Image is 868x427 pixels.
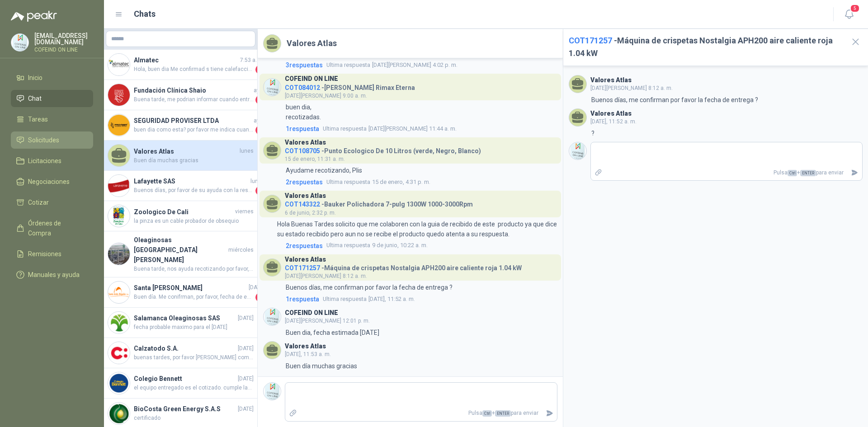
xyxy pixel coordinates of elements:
span: ENTER [495,410,511,417]
a: 1respuestaUltima respuesta[DATE], 11:52 a. m. [284,294,557,304]
h4: Fundación Clínica Shaio [134,85,252,95]
span: 2 respuesta s [286,177,323,187]
p: Buen dia, fecha estimada [DATE] [286,328,379,338]
p: ? [591,128,594,138]
span: [DATE], 11:52 a. m. [590,118,637,125]
h3: COFEIND ON LINE [285,310,338,315]
h3: Valores Atlas [285,344,326,349]
span: COT108705 [285,147,320,155]
img: Company Logo [569,142,586,160]
a: Tareas [11,111,93,128]
span: Licitaciones [28,156,61,166]
span: Manuales y ayuda [28,270,80,280]
span: COT171257 [569,36,612,45]
span: 3 respuesta s [286,60,323,70]
h3: Valores Atlas [285,140,326,145]
span: [DATE] [238,314,254,323]
a: 2respuestasUltima respuesta15 de enero, 4:31 p. m. [284,177,557,187]
span: 1 [255,126,264,135]
span: 7:53 a. m. [240,56,264,65]
span: Ultima respuesta [326,241,370,250]
a: Company LogoFundación Clínica ShaioayerBuena tarde, me podrian informar cuando entregan este prod... [104,80,257,110]
img: Company Logo [108,312,130,333]
span: Ultima respuesta [323,295,367,304]
p: Pulsa + para enviar [301,405,542,421]
span: ayer [254,86,264,95]
span: Inicio [28,73,42,83]
p: Buenos días, me confirman por favor la fecha de entrega ? [286,282,453,292]
span: 5 [850,4,860,13]
a: Company LogoOleaginosas [GEOGRAPHIC_DATA][PERSON_NAME]miércolesBuena tarde, nos ayuda recotizando... [104,231,257,277]
label: Adjuntar archivos [591,165,606,181]
h4: Almatec [134,55,238,65]
img: Company Logo [108,372,130,394]
img: Logo peakr [11,11,57,22]
p: [EMAIL_ADDRESS][DOMAIN_NAME] [34,33,93,45]
img: Company Logo [108,342,130,364]
span: buen dia como esta? por favor me indica cuando llega el pedido , esta muy retrasada [134,126,254,135]
span: [DATE][PERSON_NAME] 12:01 p. m. [285,318,370,324]
a: Órdenes de Compra [11,215,93,242]
span: Ctrl [482,410,492,417]
h4: - Bauker Polichadora 7-pulg 1300W 1000-3000Rpm [285,198,473,207]
img: Company Logo [108,175,130,197]
span: Negociaciones [28,177,70,187]
h4: Calzatodo S.A. [134,343,236,353]
span: Buenos días, por favor de su ayuda con la respuesta a la inquietud enviada desde el [DATE] [134,186,254,195]
span: 1 [255,186,264,195]
a: Company LogoSEGURIDAD PROVISER LTDAayerbuen dia como esta? por favor me indica cuando llega el pe... [104,110,257,141]
h4: Zoologico De Cali [134,207,233,217]
span: Buen día muchas gracias [134,156,254,165]
img: Company Logo [108,282,130,303]
span: lunes [250,177,264,186]
a: Inicio [11,69,93,86]
button: Enviar [847,165,862,181]
h4: Santa [PERSON_NAME] [134,283,247,293]
span: Hola, buen dia Me confirmad s tiene calefacción porfa [134,65,254,74]
span: Chat [28,94,42,103]
label: Adjuntar archivos [285,405,301,421]
span: 2 respuesta s [286,241,323,251]
span: el equipo entregado es el cotizado. cumple las caracteriscas enviadas y solicitadas aplica igualm... [134,384,254,392]
span: certificado [134,414,254,422]
img: Company Logo [264,308,281,325]
a: Negociaciones [11,173,93,190]
a: Chat [11,90,93,107]
h3: Valores Atlas [285,193,326,198]
h4: - Máquina de crispetas Nostalgia APH200 aire caliente roja 1.04 kW [285,262,522,271]
span: la pinza es un cable probador de obsequio [134,217,254,225]
span: Cotizar [28,197,49,207]
span: 15 de enero, 4:31 p. m. [326,178,430,187]
span: [DATE] [249,283,264,292]
img: Company Logo [264,79,281,96]
a: Solicitudes [11,131,93,149]
a: Manuales y ayuda [11,266,93,283]
img: Company Logo [11,34,28,51]
span: lunes [240,147,254,155]
span: [DATE][PERSON_NAME] 9:00 a. m. [285,93,367,99]
h2: Valores Atlas [287,37,337,50]
img: Company Logo [264,383,281,400]
h4: Oleaginosas [GEOGRAPHIC_DATA][PERSON_NAME] [134,235,226,265]
a: 2respuestasUltima respuesta9 de junio, 10:22 a. m. [284,241,557,251]
span: Ctrl [788,170,797,176]
span: 1 [255,65,264,74]
span: Ultima respuesta [323,124,367,133]
span: [DATE], 11:52 a. m. [323,295,415,304]
a: Company LogoSalamanca Oleaginosas SAS[DATE]fecha probable maximo para el [DATE] [104,308,257,338]
span: Buena tarde, me podrian informar cuando entregan este producto. [134,95,254,104]
span: 9 de junio, 10:22 a. m. [326,241,428,250]
img: Company Logo [108,54,130,75]
a: Cotizar [11,194,93,211]
a: Licitaciones [11,152,93,169]
a: Company LogoZoologico De Caliviernesla pinza es un cable probador de obsequio [104,201,257,231]
img: Company Logo [108,403,130,424]
h2: - Máquina de crispetas Nostalgia APH200 aire caliente roja 1.04 kW [569,34,843,60]
span: ayer [254,117,264,125]
a: Company LogoColegio Bennett[DATE]el equipo entregado es el cotizado. cumple las caracteriscas env... [104,368,257,399]
span: 1 respuesta [286,124,319,134]
a: Company LogoCalzatodo S.A.[DATE]buenas tardes, por favor [PERSON_NAME] como el que esta en la foto [104,338,257,368]
span: [DATE][PERSON_NAME] 8:12 a. m. [590,85,673,91]
p: Buen día muchas gracias [286,361,357,371]
span: [DATE][PERSON_NAME] 4:02 p. m. [326,61,458,70]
